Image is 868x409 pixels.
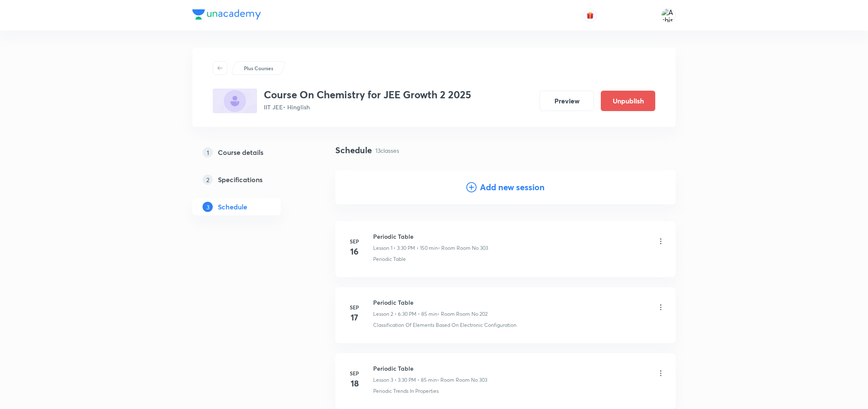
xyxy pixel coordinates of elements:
[375,146,399,155] p: 13 classes
[373,376,437,384] p: Lesson 3 • 3:30 PM • 85 min
[192,9,261,22] a: Company Logo
[373,244,438,252] p: Lesson 1 • 3:30 PM • 150 min
[192,144,308,161] a: 1Course details
[583,9,597,22] button: avatar
[373,255,406,263] p: Periodic Table
[218,147,263,157] h5: Course details
[373,321,517,329] p: Classification Of Elements Based On Electronic Configuration
[244,64,273,72] p: Plus Courses
[438,244,488,252] p: • Room Room No 303
[437,310,488,318] p: • Room Room No 202
[346,303,363,311] h6: Sep
[346,245,363,258] h4: 16
[264,103,471,112] p: IIT JEE • Hinglish
[373,298,488,307] h6: Periodic Table
[346,369,363,377] h6: Sep
[346,237,363,245] h6: Sep
[661,8,676,23] img: Ashish Kumar
[335,144,372,157] h4: Schedule
[213,89,257,113] img: C189DC7A-3E79-4E7C-8456-6461AD11EFE0_plus.png
[192,171,308,188] a: 2Specifications
[203,174,213,185] p: 2
[192,9,261,20] img: Company Logo
[437,376,487,384] p: • Room Room No 303
[218,174,263,185] h5: Specifications
[373,310,437,318] p: Lesson 2 • 6:30 PM • 85 min
[373,387,439,395] p: Periodic Trends In Properties
[373,232,488,241] h6: Periodic Table
[346,377,363,390] h4: 18
[642,170,676,204] img: Add
[586,11,594,19] img: avatar
[346,311,363,324] h4: 17
[601,91,655,111] button: Unpublish
[373,364,487,373] h6: Periodic Table
[218,202,247,212] h5: Schedule
[540,91,594,111] button: Preview
[203,202,213,212] p: 3
[264,89,471,101] h3: Course On Chemistry for JEE Growth 2 2025
[480,181,545,194] h4: Add new session
[203,147,213,157] p: 1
